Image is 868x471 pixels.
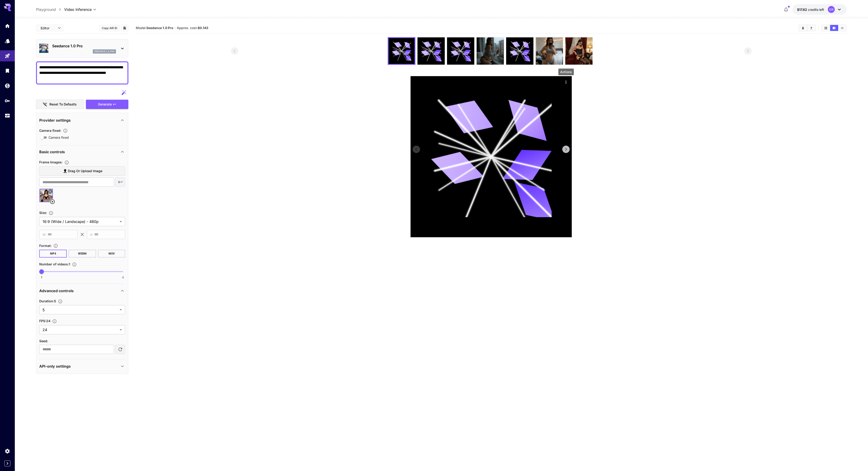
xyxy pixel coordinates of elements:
[39,288,74,294] p: Advanced controls
[838,25,846,31] button: Show media in list view
[51,243,60,248] button: Choose the file format for the output video.
[56,299,64,304] button: Set the number of duration
[5,53,10,59] div: Playground
[36,7,56,12] a: Playground
[39,129,61,132] span: Camera fixed :
[70,262,79,267] button: Specify how many videos to generate in a single request. Each video generation will be charged se...
[36,100,84,109] button: Reset to defaults
[5,113,10,119] div: Usage
[39,41,125,55] div: Seedance 1.0 Proseedance_1_0_pro
[39,319,50,323] span: FPS : 24
[42,219,118,224] span: 16:9 (Wide / Landscape) - 480p
[94,50,115,53] p: seedance_1_0_pro
[36,7,64,12] nav: breadcrumb
[41,26,55,30] span: Editor
[792,4,847,15] button: $17.621GR
[42,232,46,237] span: W
[4,460,10,466] button: Expand sidebar
[5,23,10,29] div: Home
[42,307,118,313] span: 5
[39,115,125,126] div: Provider settings
[39,339,48,343] span: Seed :
[822,25,830,31] button: Show media in grid view
[39,299,56,303] span: Duration : 5
[90,232,92,237] span: H
[39,146,125,157] div: Basic controls
[98,102,112,107] span: Generate
[177,26,208,30] span: Approx. cost:
[50,319,59,324] button: Set the fps
[39,166,125,176] label: Drag or upload image
[198,26,208,30] b: $0.143
[558,69,574,75] div: Actions
[63,160,71,165] button: Upload frame images.
[797,8,808,12] span: $17.62
[39,363,71,369] p: API-only settings
[565,37,593,65] img: 9wfFrcAAAABklEQVQDAL5iXTVZOqqzAAAAAElFTkSuQmCC
[64,7,92,12] span: Video Inference
[39,117,71,123] p: Provider settings
[47,211,55,215] button: Adjust the dimensions of the generated image by specifying its width and height in pixels, or sel...
[39,149,65,155] p: Basic controls
[39,285,125,296] div: Advanced controls
[39,211,47,215] span: Size :
[798,24,816,31] div: Clear AllDownload All
[5,68,10,74] div: Library
[136,26,173,30] span: Model:
[175,25,176,31] p: ·
[477,37,504,65] img: Sn2RbGiK18AAAAASUVORK5CYII=
[52,43,116,49] p: Seedance 1.0 Pro
[536,37,563,65] img: 9GTE5EAAAABklEQVQDAEfAcp4rsDidAAAAAElFTkSuQmCC
[5,448,10,454] div: Settings
[39,160,63,164] span: Frame Images :
[807,25,815,31] button: Download All
[122,275,124,280] span: 4
[99,25,120,31] button: Copy AIR ID
[39,361,125,372] div: API-only settings
[821,24,847,31] div: Show media in grid viewShow media in video viewShow media in list view
[808,8,824,12] span: credits left
[828,6,835,13] div: GR
[563,78,569,85] div: Actions
[98,250,125,258] button: MOV
[48,135,69,140] span: Camera fixed
[69,250,96,258] button: WEBM
[42,327,118,333] span: 24
[830,25,838,31] button: Show media in video view
[123,25,127,31] button: Add to library
[68,168,102,174] span: Drag or upload image
[797,7,824,12] div: $17.621
[799,25,807,31] button: Clear All
[146,26,173,30] b: Seedance 1.0 Pro
[5,38,10,44] div: Models
[5,83,10,89] div: Wallet
[39,244,51,248] span: Format :
[86,100,128,109] button: Generate
[41,275,42,280] span: 1
[39,262,70,266] span: Number of videos : 1
[5,98,10,104] div: API Keys
[39,250,67,258] button: MP4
